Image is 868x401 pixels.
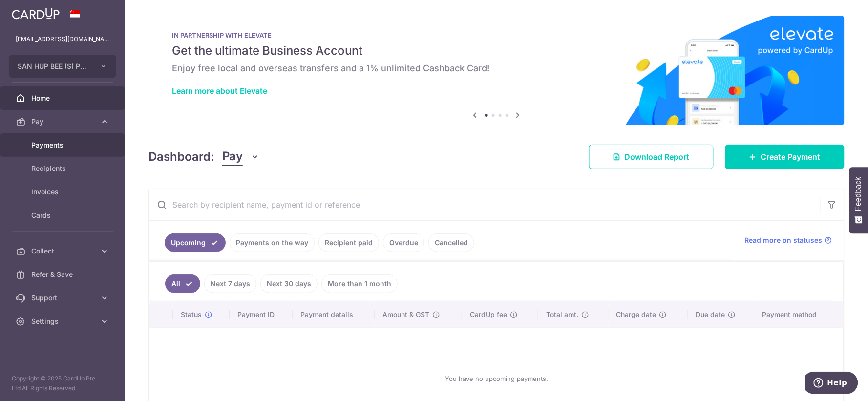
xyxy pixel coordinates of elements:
a: Upcoming [165,233,226,252]
span: Pay [31,117,96,127]
button: SAN HUP BEE (S) PTE LTD [9,55,116,78]
a: Learn more about Elevate [172,86,267,96]
span: Home [31,93,96,103]
th: Payment details [293,302,375,327]
span: Invoices [31,187,96,197]
a: Download Report [589,145,714,169]
a: Read more on statuses [745,235,832,245]
span: Read more on statuses [745,235,823,245]
span: Support [31,293,96,303]
a: Next 7 days [204,274,256,293]
span: Recipients [31,164,96,173]
a: More than 1 month [321,274,398,293]
h6: Enjoy free local and overseas transfers and a 1% unlimited Cashback Card! [172,63,821,74]
th: Payment method [755,302,844,327]
span: SAN HUP BEE (S) PTE LTD [18,62,90,71]
span: Payments [31,140,96,150]
a: Cancelled [428,233,474,252]
span: Collect [31,246,96,256]
button: Feedback - Show survey [849,167,868,233]
input: Search by recipient name, payment id or reference [149,189,821,220]
span: Cards [31,211,96,220]
span: Charge date [616,310,656,319]
iframe: Opens a widget where you can find more information [805,372,858,396]
span: Total amt. [546,310,578,319]
p: IN PARTNERSHIP WITH ELEVATE [172,31,821,39]
a: Create Payment [725,145,845,169]
span: Settings [31,317,96,326]
span: Download Report [625,151,690,163]
span: CardUp fee [470,310,507,319]
img: CardUp [12,8,60,20]
span: Due date [696,310,725,319]
span: Feedback [854,177,863,211]
h4: Dashboard: [148,148,214,166]
a: Overdue [383,233,424,252]
img: Renovation banner [148,16,845,125]
a: Recipient paid [318,233,379,252]
th: Payment ID [230,302,293,327]
span: Create Payment [761,151,821,163]
span: Pay [222,148,243,166]
p: [EMAIL_ADDRESS][DOMAIN_NAME] [16,34,109,44]
span: Amount & GST [382,310,429,319]
span: Status [181,310,202,319]
a: Payments on the way [230,233,315,252]
a: All [165,274,200,293]
a: Next 30 days [260,274,318,293]
span: Refer & Save [31,270,96,279]
button: Pay [222,148,260,166]
h5: Get the ultimate Business Account [172,43,821,59]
